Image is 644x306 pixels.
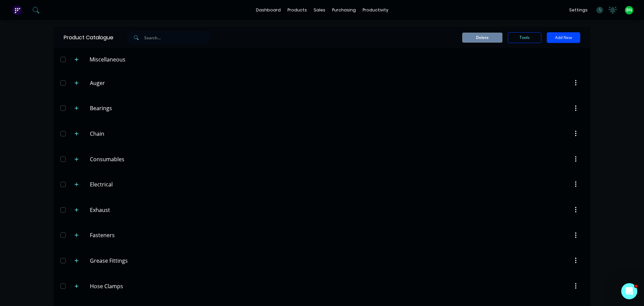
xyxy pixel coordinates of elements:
button: Add New [547,32,580,43]
span: BN [626,7,632,13]
input: Enter category name [90,206,169,214]
input: Enter category name [90,257,169,265]
button: Tools [508,32,541,43]
input: Enter category name [90,155,169,163]
input: Search... [144,31,211,44]
div: purchasing [329,5,359,15]
div: productivity [359,5,392,15]
input: Enter category name [90,130,169,138]
div: sales [310,5,329,15]
input: Enter category name [90,180,169,188]
button: Delete [462,33,502,43]
input: Enter category name [90,104,169,112]
div: Product Catalogue [54,27,113,48]
input: Enter category name [90,79,169,87]
input: Enter category name [90,231,169,239]
input: Enter category name [90,282,169,290]
div: settings [566,5,591,15]
div: products [284,5,310,15]
div: Miscellaneous [84,55,131,63]
img: Factory [12,5,22,15]
a: dashboard [253,5,284,15]
iframe: Intercom live chat [621,283,637,299]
